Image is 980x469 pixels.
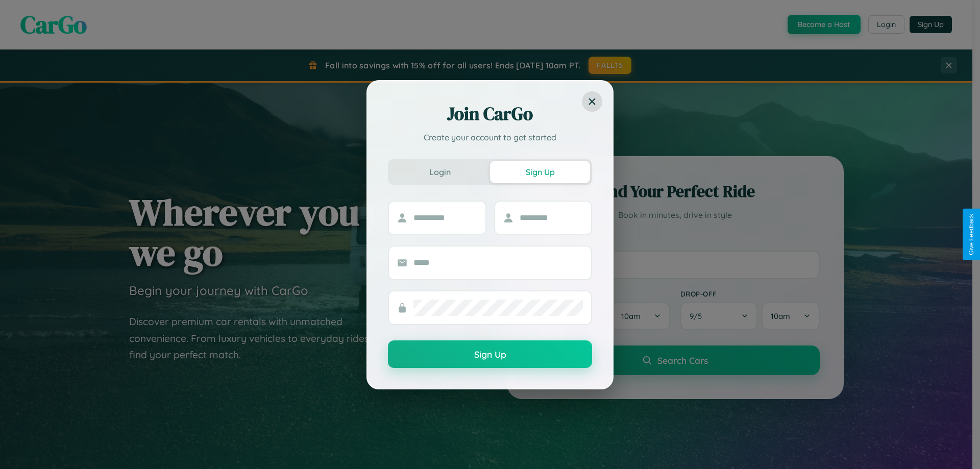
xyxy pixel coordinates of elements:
p: Create your account to get started [388,131,592,143]
button: Sign Up [490,161,590,183]
button: Login [390,161,490,183]
div: Give Feedback [968,214,975,255]
button: Sign Up [388,340,592,368]
h2: Join CarGo [388,102,592,126]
